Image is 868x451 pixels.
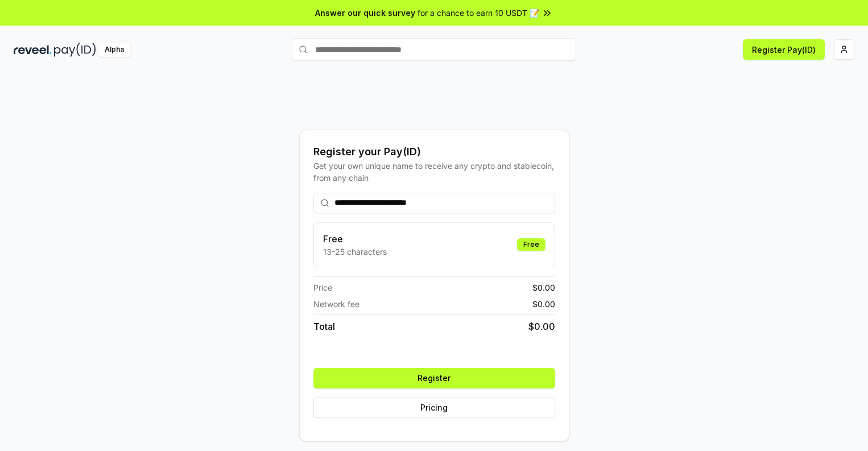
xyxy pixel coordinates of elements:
[323,232,387,246] h3: Free
[743,39,825,60] button: Register Pay(ID)
[313,398,555,418] button: Pricing
[418,7,539,19] span: for a chance to earn 10 USDT 📝
[313,320,335,333] span: Total
[517,238,545,251] div: Free
[323,246,387,258] p: 13-25 characters
[313,298,359,310] span: Network fee
[98,43,130,57] div: Alpha
[54,43,96,57] img: pay_id
[313,160,555,184] div: Get your own unique name to receive any crypto and stablecoin, from any chain
[14,43,52,57] img: reveel_dark
[532,298,555,310] span: $ 0.00
[532,282,555,293] span: $ 0.00
[528,320,555,333] span: $ 0.00
[313,368,555,388] button: Register
[313,282,332,293] span: Price
[313,144,555,160] div: Register your Pay(ID)
[315,7,415,19] span: Answer our quick survey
